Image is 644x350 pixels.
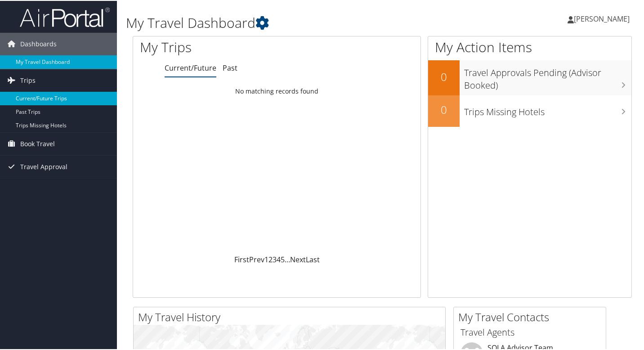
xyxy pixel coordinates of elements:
a: Current/Future [165,62,216,72]
a: Last [306,254,320,264]
span: … [285,254,290,264]
span: Dashboards [20,32,57,54]
h2: 0 [428,101,460,117]
h2: My Travel History [138,309,445,324]
h3: Trips Missing Hotels [464,100,631,117]
h3: Travel Agents [461,325,599,338]
a: First [234,254,249,264]
a: Next [290,254,306,264]
h2: 0 [428,68,460,84]
a: 1 [264,254,268,264]
td: No matching records found [133,82,420,99]
h1: My Trips [140,37,294,56]
h1: My Travel Dashboard [126,13,468,31]
a: 0Trips Missing Hotels [428,94,631,126]
span: [PERSON_NAME] [574,13,630,23]
a: 4 [277,254,281,264]
span: Book Travel [20,132,55,154]
h1: My Action Items [428,37,631,56]
a: 0Travel Approvals Pending (Advisor Booked) [428,59,631,94]
h3: Travel Approvals Pending (Advisor Booked) [464,61,631,91]
a: [PERSON_NAME] [568,4,639,31]
a: 3 [273,254,277,264]
a: Past [223,62,237,72]
img: airportal-logo.png [20,6,110,27]
h2: My Travel Contacts [458,309,606,324]
span: Travel Approval [20,155,67,177]
a: 2 [268,254,273,264]
a: Prev [249,254,264,264]
a: 5 [281,254,285,264]
span: Trips [20,68,36,91]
